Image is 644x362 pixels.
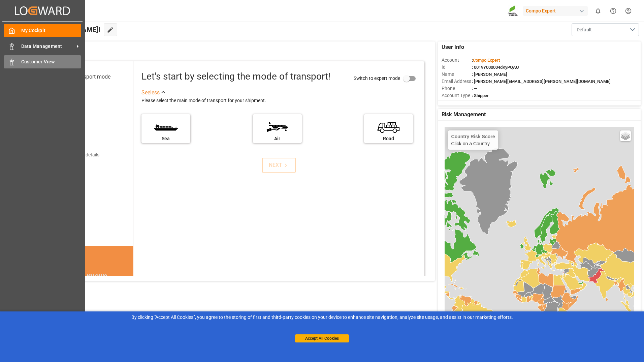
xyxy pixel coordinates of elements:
[473,58,500,63] span: Compo Expert
[442,64,472,71] span: Id
[472,58,500,63] span: :
[442,85,472,92] span: Phone
[442,43,464,51] span: User Info
[442,111,486,119] span: Risk Management
[523,4,590,17] button: Compo Expert
[141,97,420,105] div: Please select the main mode of transport for your shipment.
[523,6,588,16] div: Compo Expert
[472,65,519,70] span: : 0019Y000004dKyPQAU
[141,89,160,97] div: See less
[472,86,477,91] span: : —
[590,3,606,19] button: show 0 new notifications
[21,27,82,34] span: My Cockpit
[472,72,507,77] span: : [PERSON_NAME]
[451,134,495,139] h4: Country Risk Score
[606,3,621,19] button: Help Center
[367,135,410,142] div: Road
[451,134,495,146] div: Click on a Country
[141,69,330,84] div: Let's start by selecting the mode of transport!
[354,75,400,81] span: Switch to expert mode
[472,79,611,84] span: : [PERSON_NAME][EMAIL_ADDRESS][PERSON_NAME][DOMAIN_NAME]
[508,5,518,17] img: Screenshot%202023-09-29%20at%2010.02.21.png_1712312052.png
[21,58,82,65] span: Customer View
[572,23,639,36] button: open menu
[28,23,100,36] span: Hello [PERSON_NAME]!
[577,26,592,33] span: Default
[57,151,99,158] div: Add shipping details
[269,161,289,169] div: NEXT
[5,314,639,321] div: By clicking "Accept All Cookies”, you agree to the storing of first and third-party cookies on yo...
[295,334,349,342] button: Accept All Cookies
[442,57,472,64] span: Account
[21,43,74,50] span: Data Management
[620,130,631,141] a: Layers
[145,135,187,142] div: Sea
[4,55,81,68] a: Customer View
[256,135,298,142] div: Air
[472,93,489,98] span: : Shipper
[442,78,472,85] span: Email Address
[4,24,81,37] a: My Cockpit
[262,158,296,173] button: NEXT
[442,71,472,78] span: Name
[442,92,472,99] span: Account Type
